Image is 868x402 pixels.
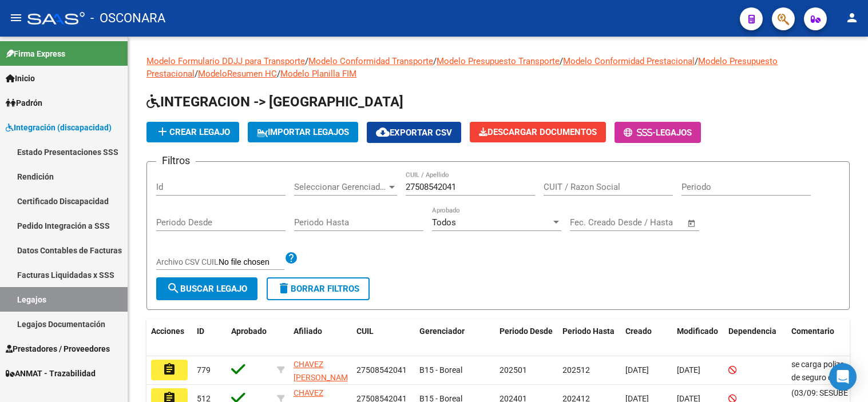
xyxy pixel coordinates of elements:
input: Fecha inicio [570,217,616,228]
datatable-header-cell: Dependencia [724,319,787,357]
input: Archivo CSV CUIL [219,257,284,268]
mat-icon: person [845,11,859,25]
span: Afiliado [294,327,322,336]
span: IMPORTAR LEGAJOS [257,127,349,137]
span: Padrón [6,97,42,109]
mat-icon: search [167,281,180,295]
a: Modelo Conformidad Transporte [308,56,433,66]
button: Buscar Legajo [156,277,257,300]
datatable-header-cell: Creado [621,319,672,357]
div: Open Intercom Messenger [829,363,857,391]
span: Acciones [151,327,184,336]
span: Periodo Hasta [562,327,615,336]
mat-icon: help [284,251,298,265]
span: - [624,128,656,138]
span: Borrar Filtros [277,284,359,294]
mat-icon: assignment [162,363,176,376]
span: Integración (discapacidad) [6,121,112,134]
span: CHAVEZ [PERSON_NAME] [294,360,355,382]
span: [DATE] [625,365,649,375]
span: ANMAT - Trazabilidad [6,367,96,380]
span: Exportar CSV [376,128,452,138]
a: Modelo Formulario DDJJ para Transporte [146,56,305,66]
a: ModeloResumen HC [198,69,277,79]
span: Crear Legajo [156,127,230,137]
button: IMPORTAR LEGAJOS [248,122,358,142]
span: Prestadores / Proveedores [6,343,110,355]
datatable-header-cell: Afiliado [289,319,352,357]
datatable-header-cell: Periodo Hasta [558,319,621,357]
span: [DATE] [677,365,700,375]
button: Exportar CSV [367,122,461,143]
span: Dependencia [728,327,776,336]
span: 779 [197,365,211,375]
span: 202512 [562,365,590,375]
span: 202501 [500,365,527,375]
mat-icon: add [156,125,169,138]
button: Borrar Filtros [267,277,370,300]
a: Modelo Planilla FIM [280,69,356,79]
span: Descargar Documentos [479,127,597,137]
span: Todos [432,217,456,228]
span: Seleccionar Gerenciador [294,182,387,192]
datatable-header-cell: Aprobado [227,319,272,357]
mat-icon: menu [9,11,23,25]
span: Periodo Desde [500,327,553,336]
span: CUIL [356,327,374,336]
datatable-header-cell: Modificado [672,319,724,357]
datatable-header-cell: Periodo Desde [495,319,558,357]
span: 27508542041 [356,365,407,375]
span: - OSCONARA [90,6,165,31]
span: INTEGRACION -> [GEOGRAPHIC_DATA] [146,94,403,110]
a: Modelo Conformidad Prestacional [563,56,695,66]
span: Comentario [791,327,834,336]
datatable-header-cell: CUIL [352,319,415,357]
mat-icon: delete [277,281,291,295]
h3: Filtros [156,153,196,169]
button: Descargar Documentos [470,122,606,142]
span: Buscar Legajo [167,284,247,294]
button: -Legajos [615,122,701,143]
span: Gerenciador [419,327,465,336]
span: Firma Express [6,47,65,60]
span: Legajos [656,128,692,138]
datatable-header-cell: Gerenciador [415,319,495,357]
span: Inicio [6,72,35,85]
span: Modificado [677,327,718,336]
mat-icon: cloud_download [376,125,390,139]
span: Aprobado [231,327,267,336]
datatable-header-cell: Comentario [787,319,855,357]
datatable-header-cell: ID [192,319,227,357]
span: ID [197,327,204,336]
datatable-header-cell: Acciones [146,319,192,357]
button: Crear Legajo [146,122,239,142]
a: Modelo Presupuesto Transporte [437,56,560,66]
span: B15 - Boreal [419,365,462,375]
span: Archivo CSV CUIL [156,257,219,266]
span: Creado [625,327,652,336]
button: Open calendar [685,217,699,230]
input: Fecha fin [627,217,682,228]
